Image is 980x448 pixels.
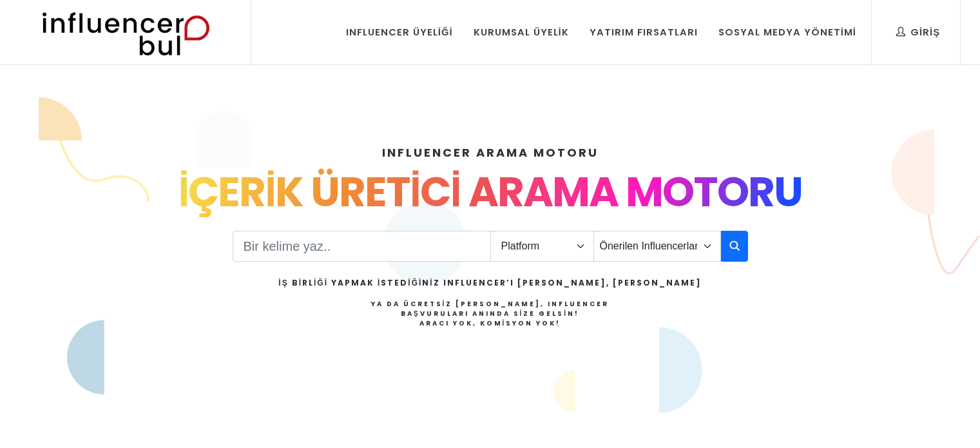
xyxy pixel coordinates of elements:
input: Search [233,231,491,262]
div: Sosyal Medya Yönetimi [718,25,856,39]
strong: Aracı Yok, Komisyon Yok! [419,318,561,328]
h2: İş Birliği Yapmak İstediğiniz Influencer’ı [PERSON_NAME], [PERSON_NAME] [278,277,701,289]
div: Influencer Üyeliği [346,25,453,39]
div: Giriş [896,25,940,39]
div: İÇERİK ÜRETİCİ ARAMA MOTORU [73,161,908,223]
h4: INFLUENCER ARAMA MOTORU [73,144,908,161]
div: Kurumsal Üyelik [474,25,569,39]
div: Yatırım Fırsatları [590,25,698,39]
h4: Ya da Ücretsiz [PERSON_NAME], Influencer Başvuruları Anında Size Gelsin! [278,299,701,328]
